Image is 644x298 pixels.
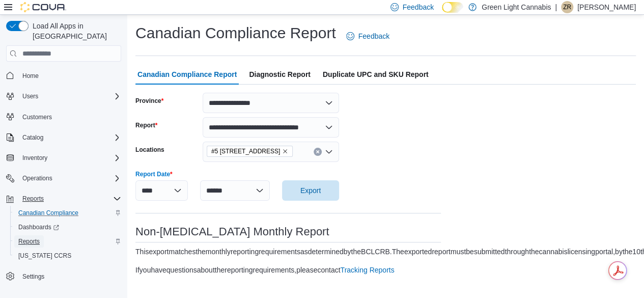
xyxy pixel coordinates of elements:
span: Canadian Compliance [14,207,121,219]
span: Catalog [22,133,43,142]
button: Reports [2,192,125,206]
span: Users [22,92,38,100]
p: | [555,1,557,13]
span: Diagnostic Report [249,64,311,85]
span: Reports [14,235,121,248]
div: Zarina Randhawa [561,1,573,13]
button: Export [282,180,339,201]
button: Users [18,90,42,102]
span: Reports [22,195,44,203]
button: Reports [18,193,48,205]
button: Clear input [314,148,322,156]
a: Dashboards [14,221,63,233]
a: Settings [18,270,48,283]
input: Dark Mode [442,2,463,13]
span: Catalog [18,131,121,144]
button: [US_STATE] CCRS [10,249,125,263]
span: Operations [18,172,121,184]
a: Tracking Reports [340,266,394,274]
span: Washington CCRS [14,250,121,262]
label: Report Date [135,170,173,178]
a: Reports [14,235,44,248]
button: Reports [10,234,125,249]
button: Remove #5 5350 Hwy 97 from selection in this group [282,148,288,154]
button: Operations [18,172,57,184]
p: Green Light Cannabis [482,1,551,13]
span: Customers [18,111,121,123]
img: Cova [20,2,66,12]
span: Settings [18,270,121,283]
span: Operations [22,174,52,182]
span: Customers [22,113,52,121]
a: Dashboards [10,220,125,234]
button: Inventory [2,151,125,165]
span: Feedback [358,31,389,41]
span: Reports [18,237,40,246]
button: Operations [2,171,125,185]
button: Catalog [18,131,47,144]
button: Home [2,68,125,83]
span: Users [18,90,121,102]
a: Canadian Compliance [14,207,82,219]
span: ZR [563,1,571,13]
a: Home [18,70,43,82]
span: Home [18,69,121,82]
button: Open list of options [325,148,333,156]
span: Duplicate UPC and SKU Report [323,64,429,85]
label: Province [135,97,163,105]
span: Reports [18,193,121,205]
label: Report [135,121,157,129]
a: [US_STATE] CCRS [14,250,75,262]
span: #5 5350 Hwy 97 [207,146,293,157]
button: Catalog [2,130,125,145]
span: Dashboards [14,221,121,233]
span: [US_STATE] CCRS [18,252,71,260]
button: Settings [2,269,125,284]
span: Canadian Compliance Report [137,64,237,85]
span: Settings [22,273,44,281]
span: Home [22,72,39,80]
h3: Non-[MEDICAL_DATA] Monthly Report [135,226,441,238]
span: Inventory [18,152,121,164]
button: Inventory [18,152,51,164]
p: [PERSON_NAME] [577,1,636,13]
button: Customers [2,110,125,124]
span: Inventory [22,154,47,162]
div: If you have questions about the reporting requirements, please contact [135,265,395,275]
span: Dashboards [18,223,59,231]
button: Users [2,89,125,103]
span: #5 [STREET_ADDRESS] [211,146,280,156]
label: Locations [135,146,164,154]
a: Feedback [342,26,394,46]
button: Canadian Compliance [10,206,125,220]
span: Load All Apps in [GEOGRAPHIC_DATA] [29,21,121,41]
span: Canadian Compliance [18,209,78,217]
span: Export [300,185,321,196]
a: Customers [18,111,56,123]
h1: Canadian Compliance Report [135,23,336,43]
span: Feedback [403,2,434,12]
